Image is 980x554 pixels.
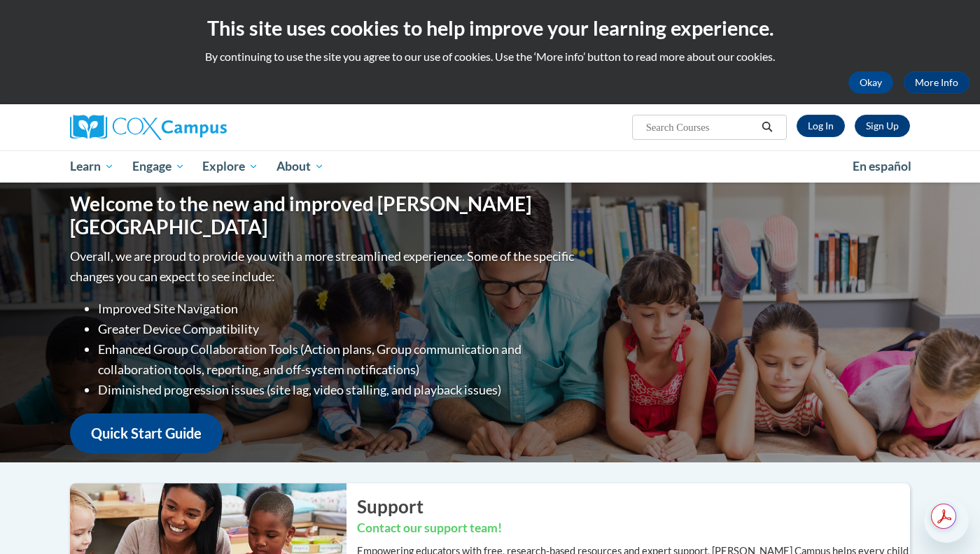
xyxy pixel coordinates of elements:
li: Diminished progression issues (site lag, video stalling, and playback issues) [98,380,577,400]
li: Greater Device Compatibility [98,319,577,339]
span: Explore [202,158,258,175]
a: Log In [797,115,845,137]
div: Main menu [49,150,931,183]
a: About [267,150,333,183]
input: Search Courses [645,119,757,136]
iframe: Button to launch messaging window [924,498,969,543]
button: Okay [848,71,893,94]
h2: This site uses cookies to help improve your learning experience. [10,14,969,42]
img: Cox Campus [70,115,227,140]
li: Enhanced Group Collaboration Tools (Action plans, Group communication and collaboration tools, re... [98,339,577,380]
a: Quick Start Guide [70,413,223,453]
p: By continuing to use the site you agree to our use of cookies. Use the ‘More info’ button to read... [10,49,969,64]
a: Engage [123,150,194,183]
h1: Welcome to the new and improved [PERSON_NAME][GEOGRAPHIC_DATA] [70,192,577,239]
h2: Support [357,494,910,519]
span: En español [853,159,911,173]
p: Overall, we are proud to provide you with a more streamlined experience. Some of the specific cha... [70,246,577,287]
li: Improved Site Navigation [98,299,577,319]
a: Cox Campus [70,115,336,140]
a: Learn [61,150,123,183]
span: About [276,158,324,175]
h3: Contact our support team! [357,520,910,537]
span: Learn [70,158,114,175]
a: En español [843,152,920,181]
span: Engage [132,158,185,175]
a: Explore [193,150,267,183]
a: Register [855,115,910,137]
button: Search [757,119,778,136]
a: More Info [904,71,969,94]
